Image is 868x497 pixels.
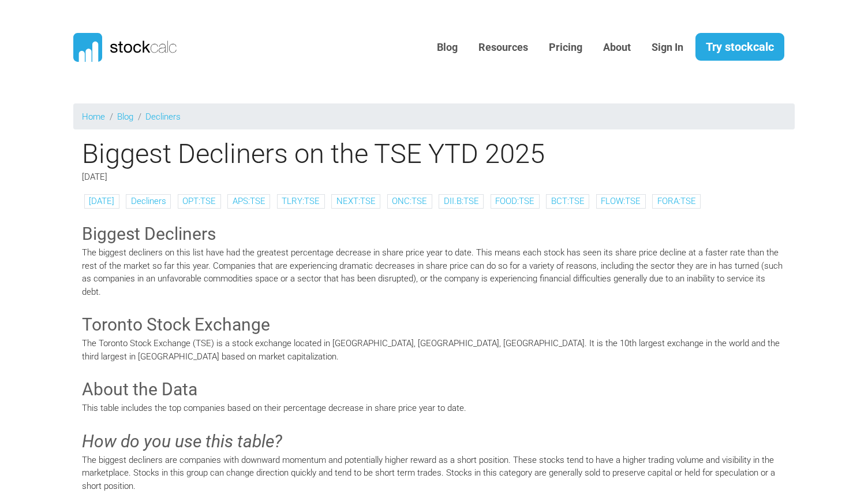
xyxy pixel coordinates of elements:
h3: Toronto Stock Exchange [82,313,786,337]
nav: breadcrumb [73,103,795,129]
a: NEXT:TSE [336,196,376,206]
a: Decliners [145,112,181,122]
a: Home [82,112,105,122]
a: BCT:TSE [551,196,585,206]
a: Decliners [131,196,166,206]
a: APS:TSE [233,196,265,206]
a: Try stockcalc [695,33,784,61]
a: [DATE] [89,196,114,206]
a: Blog [428,34,466,62]
p: The biggest decliners on this list have had the greatest percentage decrease in share price year ... [82,246,786,298]
a: FOOD:TSE [495,196,534,206]
a: Blog [117,112,133,122]
a: FORA:TSE [657,196,696,206]
a: Resources [470,34,537,62]
a: Sign In [643,34,692,62]
a: About [594,34,639,62]
h3: About the Data [82,377,786,402]
h3: How do you use this table? [82,429,786,454]
h1: Biggest Decliners on the TSE YTD 2025 [73,138,795,170]
a: Pricing [540,34,591,62]
a: TLRY:TSE [282,196,320,206]
a: FLOW:TSE [601,196,641,206]
p: The biggest decliners are companies with downward momentum and potentially higher reward as a sho... [82,454,786,493]
a: DII.B:TSE [444,196,479,206]
a: ONC:TSE [392,196,427,206]
a: OPT:TSE [182,196,216,206]
span: [DATE] [82,172,107,182]
p: The Toronto Stock Exchange (TSE) is a stock exchange located in [GEOGRAPHIC_DATA], [GEOGRAPHIC_DA... [82,337,786,363]
p: This table includes the top companies based on their percentage decrease in share price year to d... [82,402,786,415]
h3: Biggest Decliners [82,222,786,246]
